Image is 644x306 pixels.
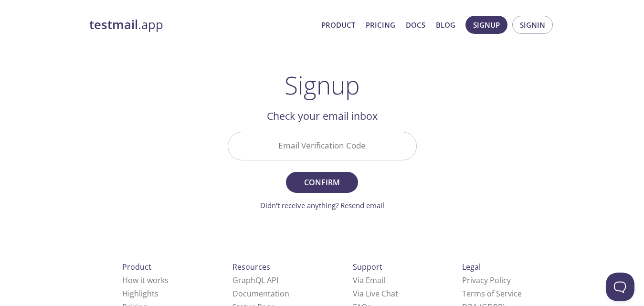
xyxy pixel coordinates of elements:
a: Documentation [232,288,289,299]
a: GraphQL API [232,275,278,285]
button: Signup [465,16,507,34]
a: testmail.app [89,17,314,33]
a: Didn't receive anything? Resend email [260,200,384,210]
a: Via Email [353,275,385,285]
button: Signin [512,16,553,34]
a: Pricing [366,19,395,31]
span: Support [353,262,382,272]
h1: Signup [285,71,360,99]
a: Blog [436,19,455,31]
h2: Check your email inbox [228,108,417,124]
a: Docs [406,19,425,31]
span: Signin [520,19,545,31]
a: How it works [122,275,169,285]
a: Terms of Service [462,288,522,299]
a: Via Live Chat [353,288,398,299]
button: Confirm [286,172,358,193]
iframe: Help Scout Beacon - Open [606,273,634,301]
span: Product [122,262,151,272]
a: Privacy Policy [462,275,511,285]
span: Signup [473,19,500,31]
a: Highlights [122,288,158,299]
span: Confirm [296,176,347,189]
strong: testmail [89,16,138,33]
span: Resources [232,262,270,272]
span: Legal [462,262,481,272]
a: Product [321,19,355,31]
